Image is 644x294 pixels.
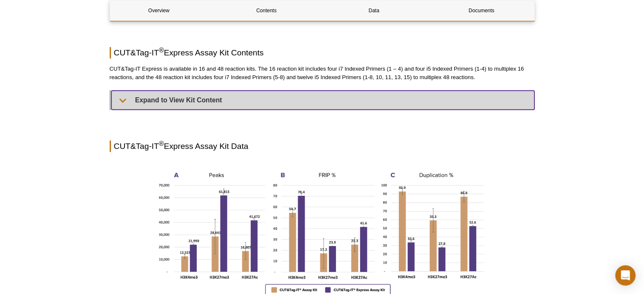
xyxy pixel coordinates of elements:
sup: ® [159,140,164,147]
div: Open Intercom Messenger [615,265,636,286]
h2: CUT&Tag-IT Express Assay Kit Data [110,140,535,152]
summary: Expand to View Kit Content [111,91,534,110]
a: Contents [218,0,315,21]
a: Documents [433,0,531,21]
a: Data [325,0,423,21]
p: CUT&Tag-IT Express is available in 16 and 48 reaction kits. The 16 reaction kit includes four i7 ... [110,65,535,82]
h2: CUT&Tag-IT Express Assay Kit Contents [110,47,535,58]
a: Overview [110,0,208,21]
sup: ® [159,47,164,54]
